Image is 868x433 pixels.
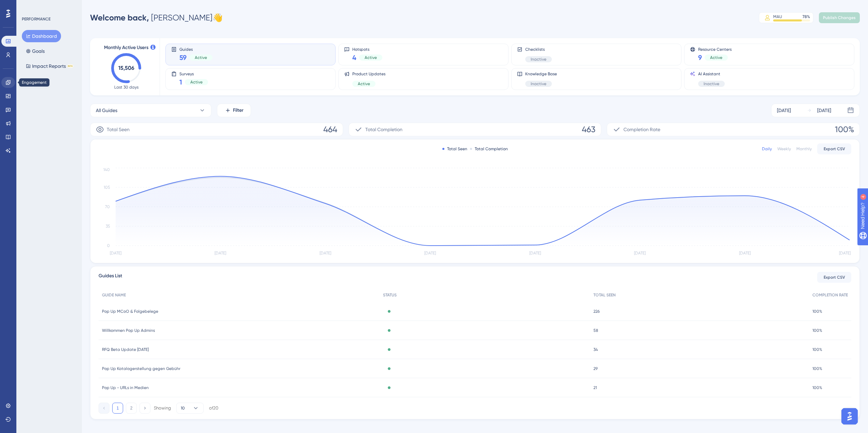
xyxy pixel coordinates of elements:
[839,406,860,427] iframe: UserGuiding AI Assistant Launcher
[710,55,722,60] span: Active
[817,106,831,114] div: [DATE]
[190,79,203,85] span: Active
[442,146,467,152] div: Total Seen
[233,106,244,114] span: Filter
[812,366,822,371] span: 100%
[824,275,845,280] span: Export CSV
[217,104,251,117] button: Filter
[107,243,110,248] tspan: 0
[796,146,812,152] div: Monthly
[90,12,223,23] div: [PERSON_NAME] 👋
[773,14,782,19] div: MAU
[195,55,207,60] span: Active
[323,124,337,135] span: 464
[102,385,149,390] span: Pop Up - URLs in Medien
[824,146,845,152] span: Export CSV
[104,44,148,52] span: Monthly Active Users
[96,106,117,114] span: All Guides
[179,53,187,62] span: 59
[698,53,702,62] span: 9
[582,124,595,135] span: 463
[154,405,171,411] div: Showing
[102,366,180,371] span: Pop Up Katalogerstellung gegen Gebühr
[634,251,646,256] tspan: [DATE]
[365,125,402,134] span: Total Completion
[593,309,600,314] span: 226
[102,292,126,298] span: GUIDE NAME
[525,71,557,77] span: Knowledge Base
[102,328,155,333] span: Willkommen Pop Up Admins
[126,403,137,414] button: 2
[812,309,822,314] span: 100%
[593,366,598,371] span: 29
[215,251,226,256] tspan: [DATE]
[839,251,851,256] tspan: [DATE]
[118,65,134,71] text: 15,506
[102,309,158,314] span: Pop Up MCoO & Folgebelege
[823,15,856,20] span: Publish Changes
[470,146,508,152] div: Total Completion
[22,45,49,57] button: Goals
[593,347,598,352] span: 34
[762,146,772,152] div: Daily
[593,328,598,333] span: 58
[835,124,854,135] span: 100%
[812,292,848,298] span: COMPLETION RATE
[22,60,77,72] button: Impact ReportsBETA
[112,403,123,414] button: 1
[803,14,810,19] div: 78 %
[106,224,110,229] tspan: 35
[777,106,791,114] div: [DATE]
[593,292,616,298] span: TOTAL SEEN
[176,403,204,414] button: 10
[114,84,138,90] span: Last 30 days
[812,347,822,352] span: 100%
[103,167,110,172] tspan: 140
[365,55,377,60] span: Active
[320,251,331,256] tspan: [DATE]
[22,30,61,42] button: Dashboard
[179,77,182,87] span: 1
[383,292,397,298] span: STATUS
[104,185,110,190] tspan: 105
[90,13,149,22] span: Welcome back,
[777,146,791,152] div: Weekly
[593,385,597,390] span: 21
[698,71,725,77] span: AI Assistant
[352,53,356,62] span: 4
[67,64,73,68] div: BETA
[102,347,149,352] span: RFQ Beta Update [DATE]
[47,3,49,9] div: 4
[22,16,50,22] div: PERFORMANCE
[179,47,212,51] span: Guides
[812,385,822,390] span: 100%
[16,2,43,10] span: Need Help?
[352,71,385,77] span: Product Updates
[90,104,211,117] button: All Guides
[209,405,218,411] div: of 20
[698,47,732,51] span: Resource Centers
[817,272,851,283] button: Export CSV
[531,81,546,87] span: Inactive
[99,272,122,283] span: Guides List
[179,71,208,76] span: Surveys
[817,143,851,154] button: Export CSV
[819,12,860,23] button: Publish Changes
[105,204,110,209] tspan: 70
[739,251,751,256] tspan: [DATE]
[623,125,660,134] span: Completion Rate
[424,251,436,256] tspan: [DATE]
[531,57,546,62] span: Inactive
[107,125,130,134] span: Total Seen
[812,328,822,333] span: 100%
[525,47,552,52] span: Checklists
[352,47,382,51] span: Hotspots
[529,251,541,256] tspan: [DATE]
[181,405,185,411] span: 10
[358,81,370,87] span: Active
[110,251,121,256] tspan: [DATE]
[704,81,719,87] span: Inactive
